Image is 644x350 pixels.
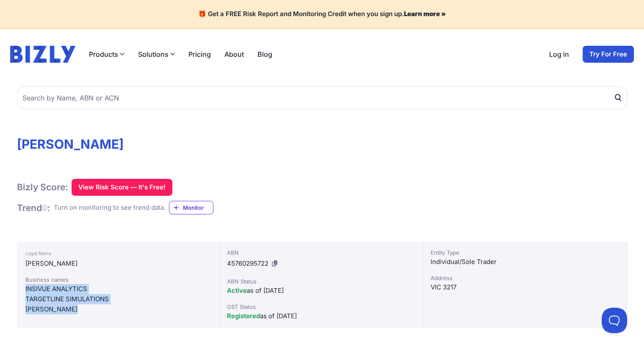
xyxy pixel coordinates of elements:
[431,282,620,292] div: VIC 3217
[10,10,634,18] h4: 🎁 Get a FREE Risk Report and Monitoring Credit when you sign up.
[227,303,416,311] div: GST Status
[431,274,620,282] div: Address
[25,248,211,258] div: Legal Name
[227,277,416,286] div: ABN Status
[17,86,627,109] input: Search by Name, ABN or ACN
[17,202,50,214] h1: Trend :
[54,203,166,213] div: Turn on monitoring to see trend data.
[183,203,213,212] span: Monitor
[549,49,569,59] a: Log in
[17,136,627,152] h1: [PERSON_NAME]
[89,49,124,59] button: Products
[25,284,211,294] div: INSIVUE ANALYTICS
[227,286,247,294] span: Active
[188,49,211,59] a: Pricing
[404,10,446,18] a: Learn more »
[257,49,272,59] a: Blog
[431,257,620,267] div: Individual/Sole Trader
[227,248,416,257] div: ABN
[17,181,68,193] h1: Bizly Score:
[224,49,244,59] a: About
[25,258,211,269] div: [PERSON_NAME]
[227,311,416,321] div: as of [DATE]
[227,259,268,267] span: 45760295722
[227,286,416,296] div: as of [DATE]
[25,275,211,284] div: Business names
[227,312,260,320] span: Registered
[138,49,175,59] button: Solutions
[25,294,211,304] div: TARGETLINE SIMULATIONS
[25,304,211,314] div: [PERSON_NAME]
[602,308,627,333] iframe: Toggle Customer Support
[431,248,620,257] div: Entity Type
[169,201,213,214] a: Monitor
[583,46,634,63] a: Try For Free
[72,179,172,196] button: View Risk Score — It's Free!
